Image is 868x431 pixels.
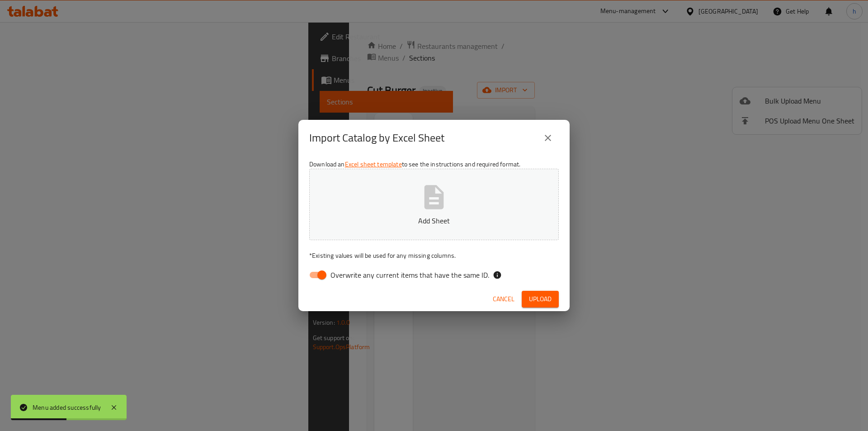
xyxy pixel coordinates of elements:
[298,156,570,287] div: Download an to see the instructions and required format.
[309,131,444,145] h2: Import Catalog by Excel Sheet
[309,251,559,260] p: Existing values will be used for any missing columns.
[489,291,518,308] button: Cancel
[522,291,559,308] button: Upload
[493,270,502,279] svg: If the overwrite option isn't selected, then the items that match an existing ID will be ignored ...
[323,215,545,226] p: Add Sheet
[529,294,552,305] span: Upload
[537,127,559,149] button: close
[345,158,402,170] a: Excel sheet template
[309,169,559,240] button: Add Sheet
[493,294,514,305] span: Cancel
[330,270,489,280] span: Overwrite any current items that have the same ID.
[33,403,101,412] div: Menu added successfully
